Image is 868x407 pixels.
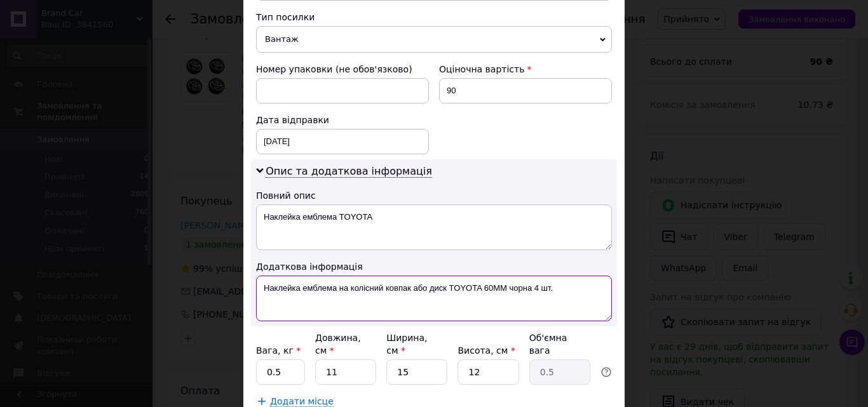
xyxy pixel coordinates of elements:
label: Ширина, см [386,333,427,356]
div: Додаткова інформація [256,260,612,273]
span: Тип посилки [256,12,315,22]
div: Номер упаковки (не обов'язково) [256,63,429,76]
span: Вантаж [256,26,612,53]
label: Довжина, см [315,333,361,356]
span: Опис та додаткова інформація [266,165,432,178]
div: Повний опис [256,189,612,202]
textarea: Наклейка емблема на колісний ковпак або диск TOYOTA 60ММ чорна 4 шт. [256,276,612,321]
textarea: Наклейка емблема TOYOTA [256,204,612,250]
label: Висота, см [458,345,515,356]
div: Оціночна вартість [439,63,612,76]
label: Вага, кг [256,345,301,356]
div: Дата відправки [256,114,429,126]
span: Додати місце [270,396,334,407]
div: Об'ємна вага [529,331,590,357]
